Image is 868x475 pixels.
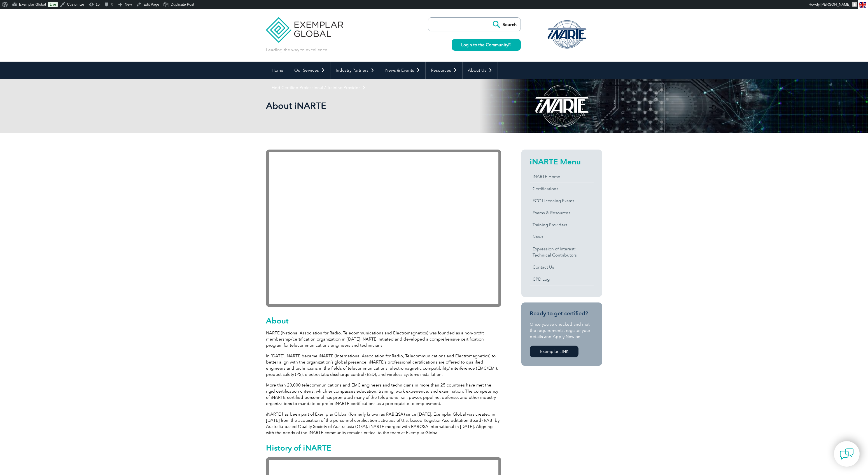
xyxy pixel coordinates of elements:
[380,62,425,79] a: News & Events
[530,219,594,231] a: Training Providers
[530,157,594,166] h2: iNARTE Menu
[530,195,594,207] a: FCC Licensing Exams
[530,183,594,195] a: Certifications
[48,2,58,7] a: Live
[530,231,594,243] a: News
[266,47,327,53] p: Leading the way to excellence
[266,443,501,452] h2: History of iNARTE
[530,171,594,183] a: iNARTE Home
[530,321,594,340] p: Once you’ve checked and met the requirements, register your details and Apply Now on
[266,101,501,110] h2: About iNARTE
[266,316,501,325] h2: About
[530,310,594,317] h3: Ready to get certified?
[266,150,501,307] iframe: YouTube video player
[820,2,850,6] span: [PERSON_NAME]
[266,79,371,96] a: Find Certified Professional / Training Provider
[426,62,462,79] a: Resources
[266,382,501,407] p: More than 20,000 telecommunications and EMC engineers and technicians in more than 25 countries h...
[530,243,594,261] a: Expression of Interest:Technical Contributors
[530,207,594,219] a: Exams & Resources
[530,273,594,285] a: CPD Log
[266,62,289,79] a: Home
[289,62,330,79] a: Our Services
[266,353,501,378] p: In [DATE], NARTE became iNARTE (International Association for Radio, Telecommunications and Elect...
[266,330,501,348] p: NARTE (National Association for Radio, Telecommunications and Electromagnetics) was founded as a ...
[530,261,594,273] a: Contact Us
[330,62,380,79] a: Industry Partners
[508,43,511,46] img: open_square.png
[266,411,501,436] p: iNARTE has been part of Exemplar Global (formerly known as RABQSA) since [DATE]. Exemplar Global ...
[266,9,343,43] img: Exemplar Global
[840,447,854,461] img: contact-chat.png
[463,62,498,79] a: About Us
[452,39,521,51] a: Login to the Community
[530,346,578,357] a: Exemplar LINK
[859,2,866,8] img: en
[490,18,521,31] input: Search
